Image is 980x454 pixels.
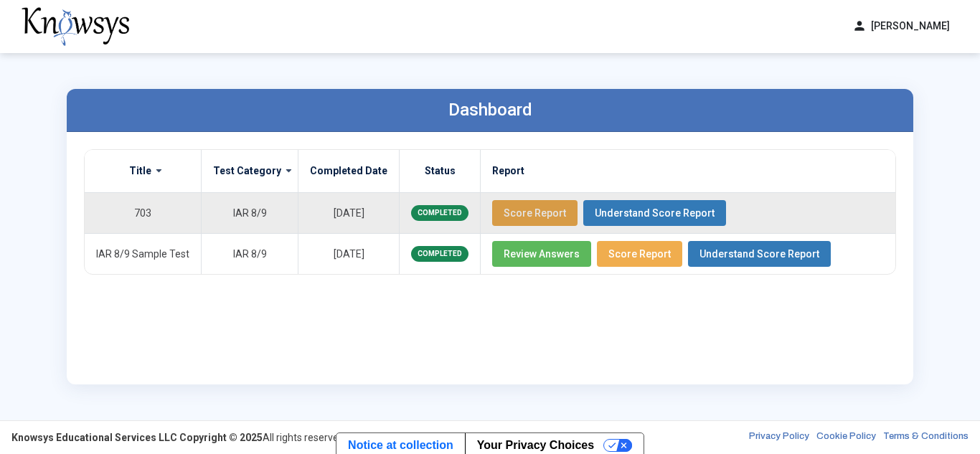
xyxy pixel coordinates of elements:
[749,430,809,445] a: Privacy Policy
[411,205,468,221] span: COMPLETED
[298,192,400,233] td: [DATE]
[411,246,468,262] span: COMPLETED
[492,241,591,267] button: Review Answers
[129,164,151,177] label: Title
[492,200,578,226] button: Score Report
[504,207,566,219] span: Score Report
[583,200,726,226] button: Understand Score Report
[310,164,387,177] label: Completed Date
[608,248,671,260] span: Score Report
[298,233,400,274] td: [DATE]
[595,207,715,219] span: Understand Score Report
[883,430,969,445] a: Terms & Conditions
[213,164,281,177] label: Test Category
[85,192,202,233] td: 703
[202,192,298,233] td: IAR 8/9
[699,248,819,260] span: Understand Score Report
[816,430,876,445] a: Cookie Policy
[504,248,580,260] span: Review Answers
[448,100,532,120] label: Dashboard
[11,432,263,443] strong: Knowsys Educational Services LLC Copyright © 2025
[688,241,831,267] button: Understand Score Report
[852,19,867,34] span: person
[202,233,298,274] td: IAR 8/9
[400,150,481,193] th: Status
[481,150,896,193] th: Report
[85,233,202,274] td: IAR 8/9 Sample Test
[22,7,129,46] img: knowsys-logo.png
[11,430,347,445] div: All rights reserved.
[844,14,958,38] button: person[PERSON_NAME]
[597,241,682,267] button: Score Report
